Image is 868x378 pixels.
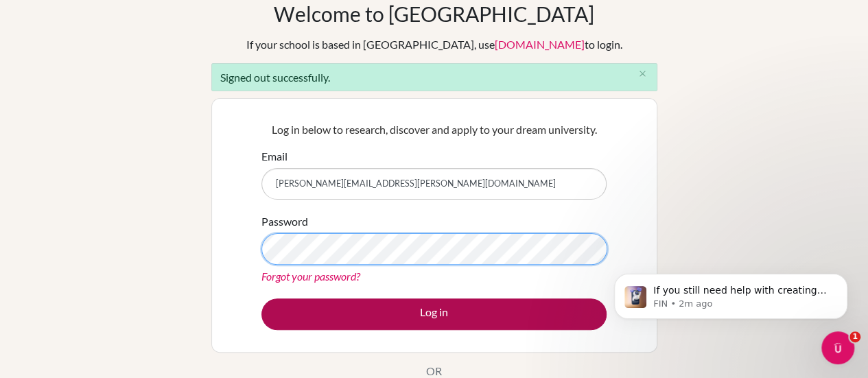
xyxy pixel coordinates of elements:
[495,38,585,51] a: [DOMAIN_NAME]
[629,64,657,84] button: Close
[261,270,360,283] a: Forgot your password?
[261,121,607,138] p: Log in below to research, discover and apply to your dream university.
[274,1,594,26] h1: Welcome to [GEOGRAPHIC_DATA]
[261,213,308,230] label: Password
[246,36,622,53] div: If your school is based in [GEOGRAPHIC_DATA], use to login.
[261,298,607,330] button: Log in
[821,331,854,364] iframe: Intercom live chat
[594,245,868,341] iframe: Intercom notifications message
[261,148,288,165] label: Email
[849,331,860,342] span: 1
[211,63,657,91] div: Signed out successfully.
[637,69,648,79] i: close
